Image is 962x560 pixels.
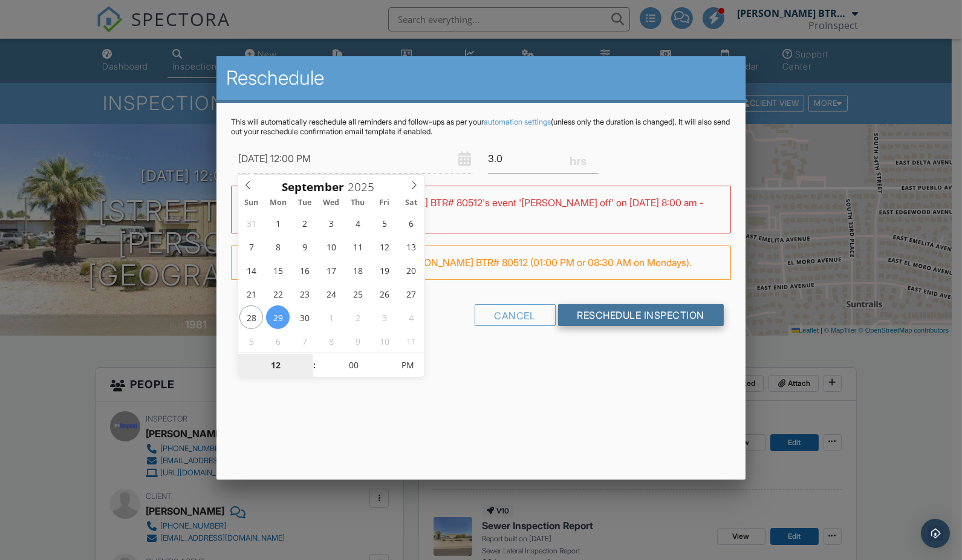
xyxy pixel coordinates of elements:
span: September 26, 2025 [372,282,396,305]
span: October 3, 2025 [372,305,396,329]
span: Scroll to increment [282,181,344,193]
span: August 31, 2025 [239,211,263,235]
span: September 4, 2025 [346,211,369,235]
span: October 10, 2025 [372,329,396,353]
span: September 1, 2025 [266,211,290,235]
a: automation settings [484,117,551,126]
span: September 3, 2025 [319,211,343,235]
div: FYI: This is not a regular time slot for [PERSON_NAME] BTR# 80512 (01:00 PM or 08:30 AM on Mondays). [231,246,731,279]
span: October 7, 2025 [293,329,316,353]
span: September 29, 2025 [266,305,290,329]
span: October 5, 2025 [239,329,263,353]
span: September 5, 2025 [372,211,396,235]
h2: Reschedule [226,66,736,90]
span: September 28, 2025 [239,305,263,329]
span: October 6, 2025 [266,329,290,353]
span: September 14, 2025 [239,258,263,282]
span: September 17, 2025 [319,258,343,282]
span: September 6, 2025 [399,211,423,235]
span: Sat [398,199,424,207]
span: September 22, 2025 [266,282,290,305]
span: September 13, 2025 [399,235,423,258]
div: Open Intercom Messenger [921,519,950,548]
span: Tue [291,199,318,207]
span: September 24, 2025 [319,282,343,305]
span: October 11, 2025 [399,329,423,353]
span: October 8, 2025 [319,329,343,353]
span: Wed [318,199,345,207]
span: September 18, 2025 [346,258,369,282]
span: Fri [371,199,398,207]
span: September 7, 2025 [239,235,263,258]
div: Cancel [475,304,556,326]
span: September 12, 2025 [372,235,396,258]
span: October 9, 2025 [346,329,369,353]
input: Reschedule Inspection [558,304,724,326]
span: October 2, 2025 [346,305,369,329]
span: Click to toggle [391,353,424,377]
span: Mon [265,199,291,207]
p: This will automatically reschedule all reminders and follow-ups as per your (unless only the dura... [231,117,731,137]
span: Thu [345,199,371,207]
span: : [313,353,316,377]
span: September 16, 2025 [293,258,316,282]
span: September 19, 2025 [372,258,396,282]
span: September 10, 2025 [319,235,343,258]
span: September 9, 2025 [293,235,316,258]
span: October 4, 2025 [399,305,423,329]
span: October 1, 2025 [319,305,343,329]
input: Scroll to increment [344,179,384,195]
span: September 30, 2025 [293,305,316,329]
input: Scroll to increment [316,353,391,377]
span: September 20, 2025 [399,258,423,282]
div: WARNING: Conflicts with [PERSON_NAME] BTR# 80512's event '[PERSON_NAME] off' on [DATE] 8:00 am - ... [231,186,731,233]
span: September 15, 2025 [266,258,290,282]
span: September 8, 2025 [266,235,290,258]
span: September 27, 2025 [399,282,423,305]
span: September 21, 2025 [239,282,263,305]
span: September 23, 2025 [293,282,316,305]
span: September 2, 2025 [293,211,316,235]
span: September 11, 2025 [346,235,369,258]
input: Scroll to increment [238,354,313,378]
span: Sun [238,199,265,207]
span: September 25, 2025 [346,282,369,305]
